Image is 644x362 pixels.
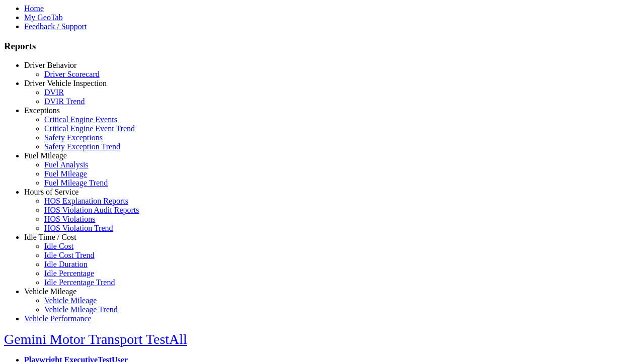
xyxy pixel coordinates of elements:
a: Safety Exceptions [44,133,103,142]
a: Driver Vehicle Inspection [24,79,107,87]
a: Idle Time / Cost [24,233,76,241]
a: Safety Exception Trend [44,142,120,151]
a: Driver Behavior [24,61,76,69]
a: Exceptions [24,106,60,115]
a: Fuel Mileage [24,151,67,160]
a: Idle Duration [44,260,88,268]
a: Fuel Mileage Trend [44,178,108,187]
a: Hours of Service [24,188,78,196]
a: DVIR [44,88,64,97]
a: Idle Cost Trend [44,251,95,259]
a: Idle Percentage [44,269,94,278]
a: Critical Engine Event Trend [44,124,135,133]
a: Idle Percentage Trend [44,278,115,287]
a: Vehicle Mileage Trend [44,305,118,314]
a: Critical Engine Events [44,115,117,124]
a: DVIR Trend [44,97,85,106]
a: My GeoTab [24,13,63,22]
a: Home [24,4,44,13]
a: Feedback / Support [24,22,87,31]
a: Fuel Mileage [44,169,87,178]
a: Vehicle Mileage [44,296,97,305]
a: HOS Violation Audit Reports [44,206,139,214]
h3: Reports [4,41,640,52]
a: Fuel Analysis [44,160,89,169]
a: HOS Violation Trend [44,224,113,232]
a: HOS Violations [44,215,95,223]
a: Vehicle Mileage [24,287,76,296]
a: HOS Explanation Reports [44,197,128,205]
a: Vehicle Performance [24,314,92,323]
a: Driver Scorecard [44,70,100,78]
a: Gemini Motor Transport TestAll [4,331,187,347]
a: Idle Cost [44,242,73,250]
